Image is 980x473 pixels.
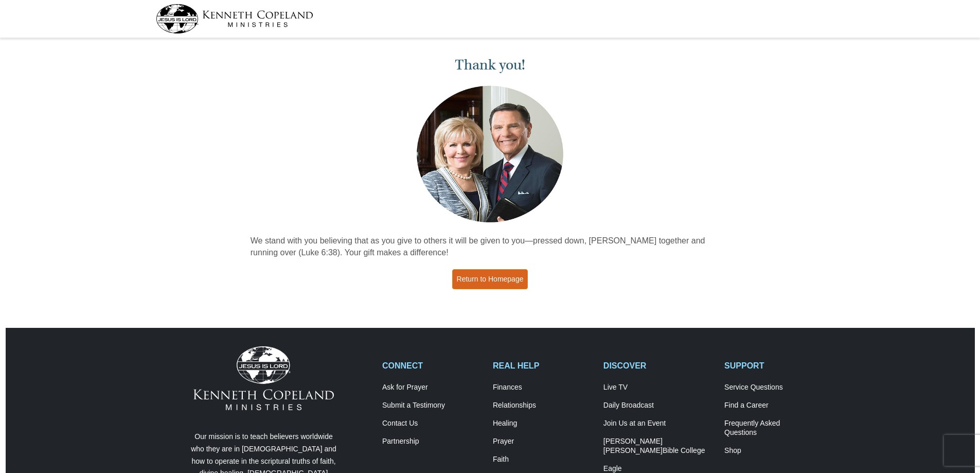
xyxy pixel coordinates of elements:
a: Service Questions [724,383,824,392]
a: Frequently AskedQuestions [724,419,824,437]
a: Healing [493,419,593,428]
a: Prayer [493,437,593,446]
a: Ask for Prayer [382,383,482,392]
a: Finances [493,383,593,392]
a: Find a Career [724,401,824,410]
a: Submit a Testimony [382,401,482,410]
p: We stand with you believing that as you give to others it will be given to you—pressed down, [PER... [251,235,730,259]
a: Partnership [382,437,482,446]
img: Kenneth Copeland Ministries [193,346,334,410]
a: [PERSON_NAME] [PERSON_NAME]Bible College [603,437,714,456]
h2: REAL HELP [493,361,593,371]
a: Daily Broadcast [603,401,714,410]
a: Join Us at an Event [603,419,714,428]
a: Live TV [603,383,714,392]
img: kcm-header-logo.svg [156,4,313,33]
a: Faith [493,455,593,464]
span: Bible College [663,446,705,454]
a: Contact Us [382,419,482,428]
img: Kenneth and Gloria [414,83,566,225]
a: Return to Homepage [452,269,528,289]
h2: DISCOVER [603,361,714,371]
h1: Thank you! [251,57,730,74]
h2: CONNECT [382,361,482,371]
h2: SUPPORT [724,361,824,371]
a: Shop [724,446,824,456]
a: Relationships [493,401,593,410]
